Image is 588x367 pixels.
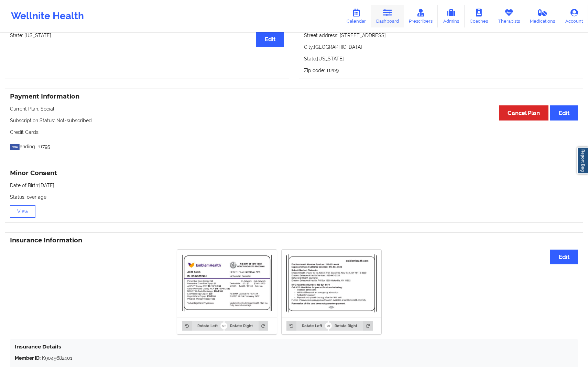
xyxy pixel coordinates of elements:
h3: Insurance Information [10,237,578,244]
button: Rotate Left [182,321,223,331]
h4: Insurance Details [15,343,573,350]
p: Subscription Status: Not-subscribed [10,117,578,124]
a: Medications [525,5,560,27]
p: Street address: [STREET_ADDRESS] [304,32,578,39]
p: Current Plan: Social [10,105,578,112]
p: ending in 1795 [10,140,578,150]
button: Edit [256,32,284,47]
a: Therapists [493,5,525,27]
strong: Member ID: [15,355,41,361]
a: Report Bug [577,147,588,174]
h3: Minor Consent [10,169,578,177]
button: Rotate Right [329,321,373,331]
img: Ali M Saleh [286,254,377,312]
button: Edit [550,105,578,120]
a: Calendar [341,5,371,27]
p: Date of Birth: [DATE] [10,182,578,189]
a: Admins [438,5,465,27]
button: Cancel Plan [499,105,548,120]
p: State: [US_STATE] [304,55,578,62]
a: Coaches [465,5,493,27]
p: Status: over age [10,194,578,200]
a: Dashboard [371,5,404,27]
p: K9049682401 [15,355,573,362]
a: Account [560,5,588,27]
button: Edit [550,250,578,264]
a: Prescribers [404,5,438,27]
button: Rotate Right [225,321,268,331]
p: Zip code: 11209 [304,67,578,74]
p: State: [US_STATE] [10,32,284,39]
button: Rotate Left [286,321,328,331]
p: City: [GEOGRAPHIC_DATA] [304,44,578,50]
h3: Payment Information [10,93,578,101]
button: View [10,205,35,218]
img: Ali M Saleh [182,254,272,312]
p: Credit Cards: [10,129,578,136]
